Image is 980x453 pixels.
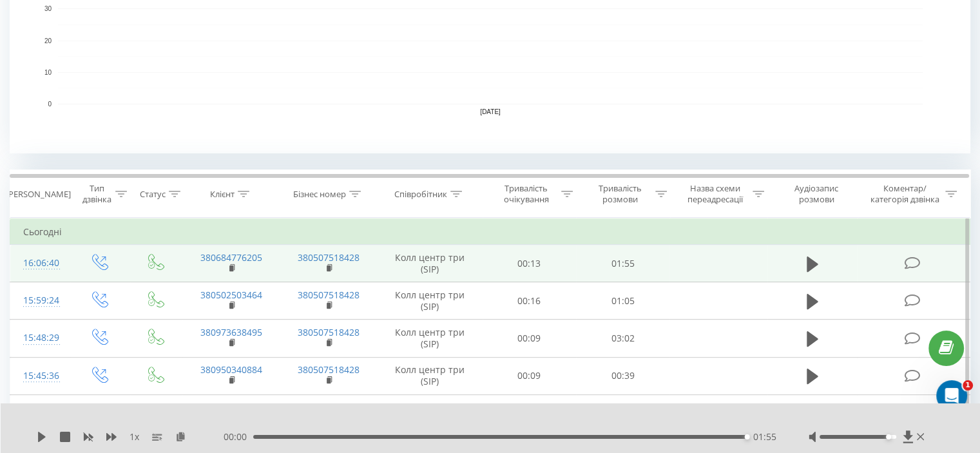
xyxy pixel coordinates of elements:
div: Коментар/категорія дзвінка [867,183,942,205]
a: 380507518428 [298,363,360,376]
td: 00:09 [483,320,576,357]
div: Аудіозапис розмови [779,183,854,205]
div: Тип дзвінка [81,183,111,205]
td: Колл центр три (SIP) [378,394,483,432]
div: Бізнес номер [293,189,346,200]
text: 20 [44,37,52,44]
div: 15:27:43 [23,401,57,426]
td: Сьогодні [10,219,970,245]
a: 380973638495 [200,326,262,338]
a: 380507518428 [298,326,360,338]
span: 1 x [130,430,139,443]
a: 380502503464 [200,289,262,301]
a: 380684776205 [200,251,262,264]
td: 00:39 [576,357,669,394]
div: 15:59:24 [23,288,57,313]
td: 03:02 [576,320,669,357]
a: 380950340884 [200,363,262,376]
td: 00:09 [483,357,576,394]
div: Співробітник [394,189,447,200]
div: Статус [140,189,166,200]
td: 01:05 [576,282,669,320]
a: 380507518428 [298,401,360,413]
td: Колл центр три (SIP) [378,357,483,394]
a: 380507518428 [298,289,360,301]
text: 0 [48,101,52,108]
span: 00:00 [224,430,253,443]
div: [PERSON_NAME] [6,189,71,200]
a: 380988818614 [200,401,262,413]
td: Колл центр три (SIP) [378,245,483,282]
a: 380507518428 [298,251,360,264]
div: Accessibility label [886,434,891,439]
div: 15:45:36 [23,363,57,389]
td: 00:13 [483,245,576,282]
text: 10 [44,69,52,76]
text: [DATE] [480,108,501,115]
span: 1 [963,380,973,390]
td: Колл центр три (SIP) [378,320,483,357]
td: 00:37 [576,394,669,432]
div: Назва схеми переадресації [682,183,749,205]
div: 16:06:40 [23,251,57,276]
td: Колл центр три (SIP) [378,282,483,320]
td: 00:25 [483,394,576,432]
div: Accessibility label [745,434,750,439]
text: 30 [44,6,52,13]
div: Тривалість розмови [588,183,652,205]
div: 15:48:29 [23,325,57,351]
div: Тривалість очікування [494,183,559,205]
td: 01:55 [576,245,669,282]
td: 00:16 [483,282,576,320]
iframe: Intercom live chat [936,380,967,411]
span: 01:55 [753,430,776,443]
div: Клієнт [210,189,235,200]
